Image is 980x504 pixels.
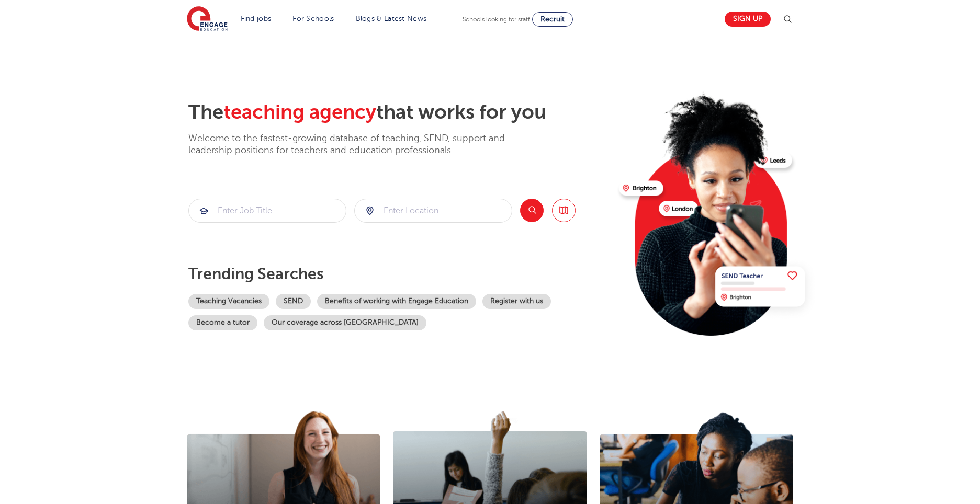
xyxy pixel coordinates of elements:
a: Blogs & Latest News [356,15,427,22]
a: Our coverage across [GEOGRAPHIC_DATA] [264,315,426,330]
a: SEND [276,294,311,309]
a: Teaching Vacancies [188,294,269,309]
input: Submit [189,199,346,222]
a: For Schools [292,15,334,22]
a: Find jobs [241,15,272,22]
a: Become a tutor [188,315,257,330]
a: Benefits of working with Engage Education [317,294,476,309]
input: Submit [355,199,512,222]
a: Sign up [725,12,771,27]
button: Search [520,199,544,222]
a: Register with us [482,294,551,309]
h2: The that works for you [188,100,611,124]
img: Engage Education [187,6,228,32]
p: Welcome to the fastest-growing database of teaching, SEND, support and leadership positions for t... [188,132,534,157]
span: Schools looking for staff [463,16,530,23]
div: Submit [354,199,512,223]
p: Trending searches [188,265,611,283]
span: Recruit [540,15,565,23]
div: Submit [188,199,346,223]
a: Recruit [532,12,573,27]
span: teaching agency [223,101,376,123]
